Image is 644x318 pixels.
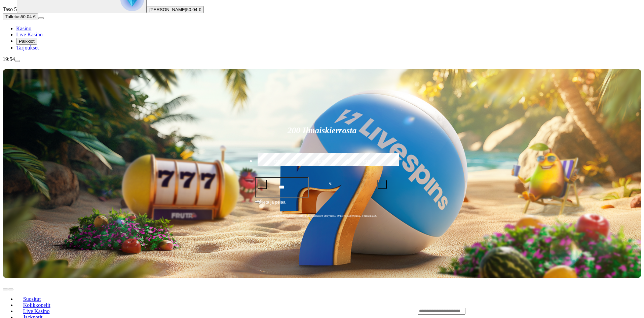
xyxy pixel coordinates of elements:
button: minus icon [258,180,267,189]
a: Kolikkopelit [16,300,57,310]
button: Talleta ja pelaa [255,199,389,211]
label: €150 [301,152,343,172]
a: Live Kasino [16,306,56,316]
span: Live Kasino [21,308,52,314]
button: plus icon [377,180,387,189]
input: Search [418,308,465,315]
span: Kolikkopelit [21,302,53,308]
label: €250 [346,152,388,172]
button: next slide [8,288,13,290]
a: Tarjoukset [16,45,39,50]
span: [PERSON_NAME] [149,7,186,12]
button: [PERSON_NAME]50.04 € [147,6,204,13]
span: Taso 5 [3,6,17,12]
span: € [260,198,262,202]
label: €50 [256,152,298,172]
button: Palkkiot [16,38,37,45]
button: menu [38,17,44,19]
a: Suositut [16,294,48,304]
a: Kasino [16,26,31,31]
span: 50.04 € [21,14,35,19]
button: prev slide [3,288,8,290]
span: Talleta ja pelaa [257,199,286,211]
span: 19:54 [3,56,15,62]
span: Talletus [5,14,21,19]
span: € [329,180,331,187]
span: Suositut [21,296,43,302]
span: Palkkiot [19,39,35,44]
button: Talletusplus icon50.04 € [3,13,38,20]
nav: Main menu [3,26,641,51]
span: 50.04 € [186,7,201,12]
a: Live Kasino [16,32,43,37]
button: menu [15,60,20,62]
